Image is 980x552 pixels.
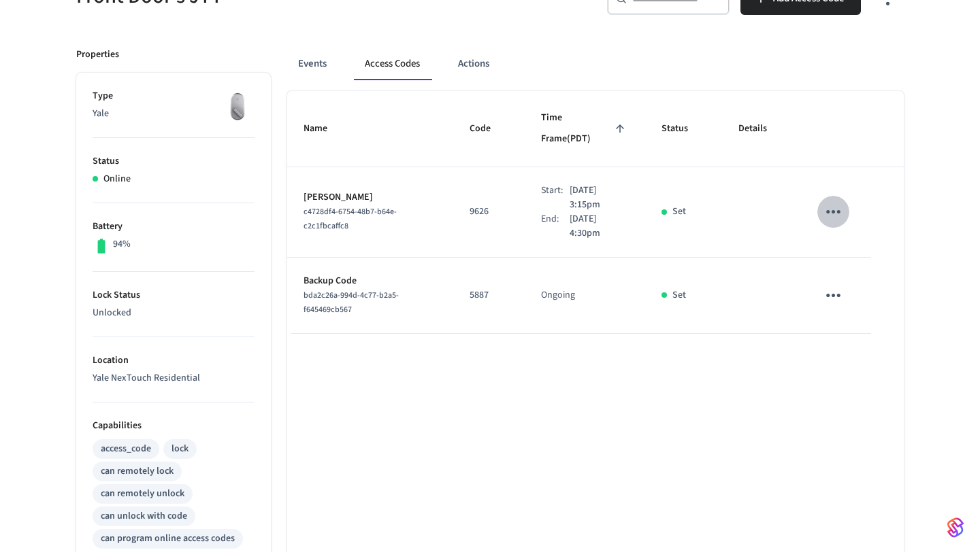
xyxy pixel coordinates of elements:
[93,353,255,368] p: Location
[304,290,399,315] span: bda2c26a-994d-4c77-b2a5-f645469cb567
[541,184,570,212] div: Start:
[76,48,119,62] p: Properties
[93,288,255,303] p: Lock Status
[93,154,255,169] p: Status
[103,172,131,186] p: Online
[541,212,570,241] div: End:
[447,48,500,80] button: Actions
[672,288,686,303] p: Set
[113,237,131,252] p: 94%
[570,212,629,241] p: [DATE] 4:30pm
[93,89,255,103] p: Type
[470,205,508,219] p: 9626
[541,107,628,150] span: Time Frame(PDT)
[287,48,904,80] div: ant example
[93,306,255,320] p: Unlocked
[738,118,785,139] span: Details
[93,371,255,385] p: Yale NexTouch Residential
[101,442,151,456] div: access_code
[661,118,706,139] span: Status
[354,48,431,80] button: Access Codes
[304,118,345,139] span: Name
[525,258,644,334] td: Ongoing
[101,487,184,501] div: can remotely unlock
[93,220,255,234] p: Battery
[171,442,189,456] div: lock
[304,274,437,288] p: Backup Code
[101,532,235,546] div: can program online access codes
[93,419,255,433] p: Capabilities
[93,107,255,121] p: Yale
[101,509,187,523] div: can unlock with code
[101,464,174,479] div: can remotely lock
[304,206,397,232] span: c4728df4-6754-48b7-b64e-c2c1fbcaffc8
[570,184,629,212] p: [DATE] 3:15pm
[287,91,904,334] table: sticky table
[470,118,508,139] span: Code
[470,288,508,303] p: 5887
[287,48,338,80] button: Events
[304,190,437,205] p: [PERSON_NAME]
[220,89,255,123] img: August Wifi Smart Lock 3rd Gen, Silver, Front
[947,517,964,538] img: SeamLogoGradient.69752ec5.svg
[672,205,686,219] p: Set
